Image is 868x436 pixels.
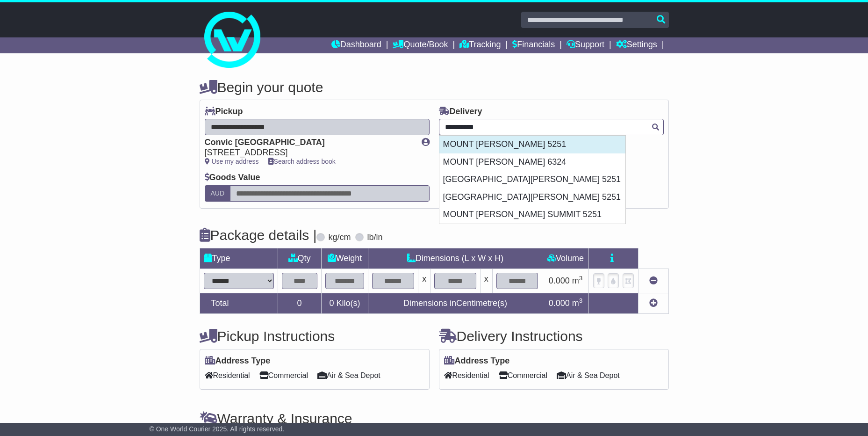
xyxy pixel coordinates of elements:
[200,227,317,243] h4: Package details |
[367,233,382,243] label: lb/in
[200,328,430,344] h4: Pickup Instructions
[567,37,604,53] a: Support
[205,173,260,183] label: Goods Value
[499,368,547,383] span: Commercial
[328,233,351,243] label: kg/cm
[439,136,625,153] div: MOUNT [PERSON_NAME] 5251
[200,293,278,313] td: Total
[439,206,625,224] div: MOUNT [PERSON_NAME] SUMMIT 5251
[200,80,669,95] h4: Begin your quote
[444,356,510,366] label: Address Type
[329,298,334,308] span: 0
[317,368,380,383] span: Air & Sea Depot
[549,276,570,285] span: 0.000
[439,171,625,189] div: [GEOGRAPHIC_DATA][PERSON_NAME] 5251
[579,275,583,282] sup: 3
[200,248,278,269] td: Type
[150,425,285,433] span: © One World Courier 2025. All rights reserved.
[480,269,492,293] td: x
[321,248,368,269] td: Weight
[205,368,250,383] span: Residential
[205,107,243,117] label: Pickup
[368,248,542,269] td: Dimensions (L x W x H)
[439,107,482,117] label: Delivery
[368,293,542,313] td: Dimensions in Centimetre(s)
[268,158,336,165] a: Search address book
[557,368,620,383] span: Air & Sea Depot
[278,293,321,313] td: 0
[418,269,430,293] td: x
[459,37,501,53] a: Tracking
[616,37,657,53] a: Settings
[321,293,368,313] td: Kilo(s)
[439,189,625,206] div: [GEOGRAPHIC_DATA][PERSON_NAME] 5251
[439,153,625,171] div: MOUNT [PERSON_NAME] 6324
[579,297,583,304] sup: 3
[259,368,308,383] span: Commercial
[205,138,412,148] div: Convic [GEOGRAPHIC_DATA]
[439,119,664,135] typeahead: Please provide city
[205,158,259,165] a: Use my address
[649,276,658,285] a: Remove this item
[649,298,658,308] a: Add new item
[278,248,321,269] td: Qty
[393,37,448,53] a: Quote/Book
[542,248,589,269] td: Volume
[549,298,570,308] span: 0.000
[205,185,231,202] label: AUD
[444,368,489,383] span: Residential
[439,328,669,344] h4: Delivery Instructions
[512,37,555,53] a: Financials
[205,148,412,158] div: [STREET_ADDRESS]
[331,37,381,53] a: Dashboard
[205,356,271,366] label: Address Type
[572,298,583,308] span: m
[200,411,669,426] h4: Warranty & Insurance
[572,276,583,285] span: m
